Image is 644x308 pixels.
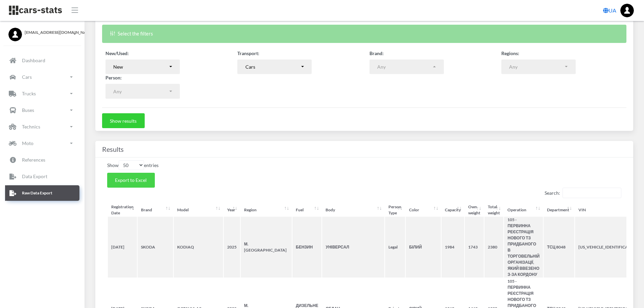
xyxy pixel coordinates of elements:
span: [EMAIL_ADDRESS][DOMAIN_NAME] [25,29,76,35]
a: Raw Data Export [5,185,79,201]
th: БЕНЗИН [292,217,321,278]
button: Show results [102,113,145,128]
div: New [113,63,168,70]
th: УНІВЕРСАЛ [322,217,384,278]
a: Data Export [5,169,79,184]
a: Cars [5,69,79,85]
span: Export to Excel [115,177,147,183]
th: БІЛИЙ [406,217,441,278]
th: Legal [385,217,405,278]
label: Show entries [107,160,159,170]
th: 1984 [442,217,464,278]
p: Raw Data Export [22,189,52,197]
th: Operation: activate to sort column ascending [504,204,543,216]
div: Any [113,88,168,95]
p: Buses [22,106,34,114]
a: Dashboard [5,53,79,68]
p: Cars [22,73,32,81]
img: ... [620,4,634,17]
th: Capacity: activate to sort column ascending [442,204,464,216]
div: Cars [245,63,300,70]
label: Regions: [501,50,519,57]
a: Trucks [5,86,79,101]
p: Technics [22,122,40,131]
button: Export to Excel [107,173,155,188]
th: Person Type: activate to sort column ascending [385,204,405,216]
th: 2025 [224,217,240,278]
h4: Results [102,144,626,155]
label: Brand: [369,50,384,57]
th: [DATE] [108,217,137,278]
select: Showentries [119,160,144,170]
button: Cars [237,60,312,74]
th: 1743 [465,217,484,278]
button: Any [369,60,444,74]
th: Fuel: activate to sort column ascending [292,204,321,216]
img: navbar brand [8,5,63,16]
p: Moto [22,139,33,147]
div: Any [509,63,564,70]
a: Technics [5,119,79,135]
a: References [5,152,79,168]
button: New [105,60,180,74]
th: Brand: activate to sort column ascending [138,204,173,216]
a: [EMAIL_ADDRESS][DOMAIN_NAME] [8,28,76,35]
p: Dashboard [22,56,45,65]
a: Moto [5,136,79,151]
th: KODIAQ [174,217,223,278]
button: Any [501,60,576,74]
th: ТСЦ 8048 [544,217,574,278]
p: Data Export [22,172,47,181]
label: Transport: [237,50,259,57]
div: Select the filters [102,25,626,43]
th: Total weight: activate to sort column ascending [484,204,503,216]
th: Registration Date: activate to sort column ascending [108,204,137,216]
th: Own weight: activate to sort column ascending [465,204,484,216]
th: 105 - ПЕРВИННА РЕЄСТРАЦІЯ НОВОГО ТЗ ПРИДБАНОГО В ТОРГОВЕЛЬНІЙ ОРГАНІЗАЦІЇ, ЯКИЙ ВВЕЗЕНО З-ЗА КОРДОНУ [504,217,543,278]
th: Department: activate to sort column ascending [544,204,574,216]
div: Any [377,63,432,70]
th: 2380 [484,217,503,278]
label: Search: [545,188,621,198]
a: Buses [5,102,79,118]
th: Year: activate to sort column ascending [224,204,240,216]
a: UA [600,4,619,17]
input: Search: [563,188,621,198]
p: Trucks [22,89,36,98]
th: Region: activate to sort column ascending [241,204,292,216]
p: References [22,156,45,164]
label: New/Used: [105,50,129,57]
label: Person: [105,74,122,81]
th: М.[GEOGRAPHIC_DATA] [241,217,292,278]
th: SKODA [138,217,173,278]
th: Model: activate to sort column ascending [174,204,223,216]
button: Any [105,84,180,99]
th: Body: activate to sort column ascending [322,204,384,216]
th: Color: activate to sort column ascending [406,204,441,216]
